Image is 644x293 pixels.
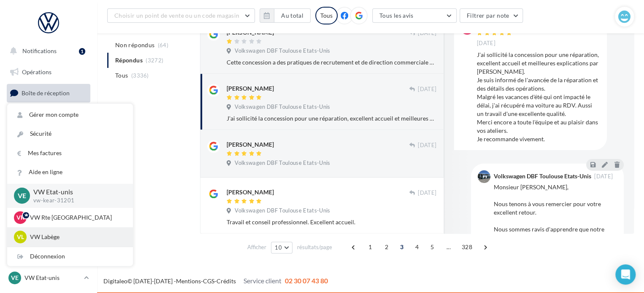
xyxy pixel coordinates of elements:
[24,274,81,282] p: VW Etat-unis
[227,218,436,226] div: Travail et conseil professionnel. Excellent accueil.
[22,68,51,75] span: Opérations
[7,105,133,124] a: Gérer mon compte
[7,247,133,266] div: Déconnexion
[114,12,239,19] span: Choisir un point de vente ou un code magasin
[22,89,70,97] span: Boîte de réception
[22,47,57,54] span: Notifications
[176,277,201,285] a: Mentions
[477,40,495,47] span: [DATE]
[380,240,393,254] span: 2
[247,243,266,251] span: Afficher
[418,142,436,149] span: [DATE]
[227,114,436,123] div: J'ai sollicité la concession pour une réparation, excellent accueil et meilleures explications pa...
[5,63,92,81] a: Opérations
[410,240,424,254] span: 4
[425,240,439,254] span: 5
[158,42,168,48] span: (64)
[235,103,330,111] span: Volkswagen DBF Toulouse Etats-Unis
[11,274,19,282] span: VE
[7,270,90,286] a: VE VW Etat-unis
[5,190,92,207] a: Calendrier
[5,210,92,235] a: PLV et print personnalisable
[131,72,149,79] span: (3336)
[372,8,457,23] button: Tous les avis
[16,213,24,222] span: VR
[458,240,476,254] span: 328
[79,48,85,55] div: 1
[244,277,281,285] span: Service client
[274,8,311,23] button: Au total
[5,169,92,186] a: Médiathèque
[494,173,591,179] div: Volkswagen DBF Toulouse Etats-Unis
[594,174,613,179] span: [DATE]
[5,148,92,165] a: Contacts
[7,163,133,182] a: Aide en ligne
[5,106,92,124] a: Visibilité en ligne
[103,277,127,285] a: Digitaleo
[235,47,330,55] span: Volkswagen DBF Toulouse Etats-Unis
[30,213,123,222] p: VW Rte [GEOGRAPHIC_DATA]
[203,277,214,285] a: CGS
[5,84,92,102] a: Boîte de réception
[17,233,24,241] span: VL
[5,127,92,145] a: Campagnes
[5,42,89,60] button: Notifications 1
[115,71,128,80] span: Tous
[33,187,119,197] p: VW Etat-unis
[442,240,455,254] span: ...
[30,233,123,241] p: VW Labège
[107,8,255,23] button: Choisir un point de vente ou un code magasin
[18,191,26,201] span: VE
[227,140,274,149] div: [PERSON_NAME]
[33,197,119,204] p: vw-kear-31201
[7,124,133,143] a: Sécurité
[260,8,311,23] button: Au total
[103,277,328,285] span: © [DATE]-[DATE] - - -
[235,159,330,167] span: Volkswagen DBF Toulouse Etats-Unis
[395,240,409,254] span: 3
[477,51,600,143] div: J'ai sollicité la concession pour une réparation, excellent accueil et meilleures explications pa...
[418,189,436,197] span: [DATE]
[227,84,274,93] div: [PERSON_NAME]
[418,86,436,93] span: [DATE]
[7,144,133,163] a: Mes factures
[271,242,292,253] button: 10
[460,8,523,23] button: Filtrer par note
[285,277,328,285] span: 02 30 07 43 80
[297,243,332,251] span: résultats/page
[235,207,330,215] span: Volkswagen DBF Toulouse Etats-Unis
[363,240,377,254] span: 1
[5,239,92,263] a: Campagnes DataOnDemand
[115,41,154,49] span: Non répondus
[227,188,274,196] div: [PERSON_NAME]
[615,264,636,285] div: Open Intercom Messenger
[275,244,282,251] span: 10
[216,277,236,285] a: Crédits
[227,58,436,67] div: Cette concession a des pratiques de recrutement et de direction commerciale déplorable. Je pense ...
[379,12,414,19] span: Tous les avis
[315,7,338,24] div: Tous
